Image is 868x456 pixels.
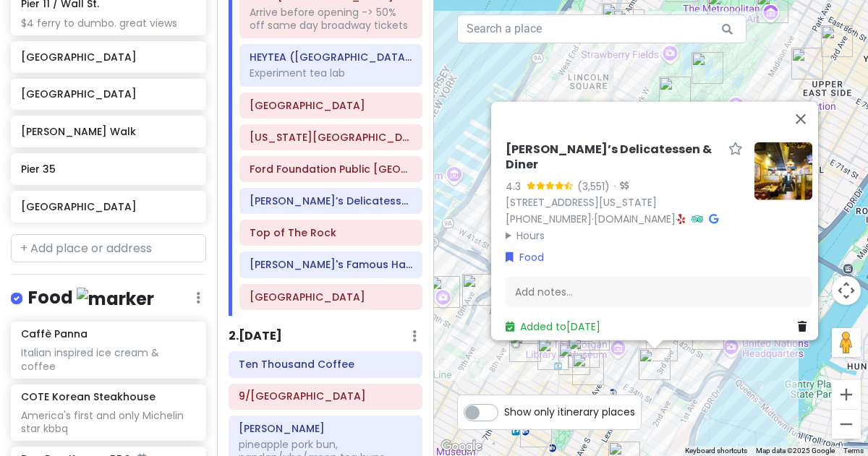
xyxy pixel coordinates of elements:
[422,270,466,314] div: Vessel
[686,312,730,356] div: Ford Foundation Public Atrium Garden
[506,194,657,209] a: [STREET_ADDRESS][US_STATE]
[566,348,610,391] div: Sundaes Best
[250,6,412,32] div: Arrive before opening -> 50% off same day broadway tickets
[77,288,154,310] img: marker
[553,337,596,381] div: New Wonjo
[709,213,718,223] i: Google Maps
[21,87,195,100] h6: [GEOGRAPHIC_DATA]
[21,327,88,340] h6: Caffè Panna
[21,409,195,435] div: America's first and only Michelin star kbbq
[577,178,610,194] div: (3,551)
[607,4,650,47] div: Pastrami Queen
[843,447,864,455] a: Terms
[28,286,154,310] h4: Food
[250,131,412,144] h6: New York Public Library - Stephen A. Schwarzman Building
[832,380,861,409] button: Zoom in
[229,329,282,344] h6: 2 . [DATE]
[506,319,600,333] a: Added to[DATE]
[832,276,861,305] button: Map camera controls
[250,99,412,112] h6: Grand Central Terminal
[506,249,544,264] a: Food
[21,51,195,64] h6: [GEOGRAPHIC_DATA]
[653,71,697,114] div: Sheep Meadow
[250,291,412,304] h6: Broadway Theatre
[438,437,485,456] img: Google
[239,358,412,371] h6: Ten Thousand Coffee
[11,234,206,263] input: + Add place or address
[633,343,676,386] div: Sarge’s Delicatessen & Diner
[21,125,195,138] h6: [PERSON_NAME] Walk
[610,179,629,194] div: ·
[686,46,729,90] div: Bethesda Terrace
[239,390,412,403] h6: 9/11 Memorial & Museum
[815,20,859,63] div: PopUp Bagels
[457,14,746,43] input: Search a place
[21,390,156,403] h6: COTE Korean Steakhouse
[798,318,812,334] a: Delete place
[21,163,195,176] h6: Pier 35
[754,142,812,199] img: Picture of the place
[832,328,861,357] button: Drag Pegman onto the map to open Street View
[239,422,412,435] h6: Mei Lai Wah
[506,142,743,243] div: · ·
[438,437,485,456] a: Open this area in Google Maps (opens a new window)
[783,101,818,136] button: Close
[21,200,195,213] h6: [GEOGRAPHIC_DATA]
[250,258,412,271] h6: Adel's Famous Halal Food
[506,227,743,243] summary: Hours
[504,404,635,420] span: Show only itinerary places
[786,42,829,85] div: Pastrami Queen
[685,446,747,456] button: Keyboard shortcuts
[21,17,195,30] div: $4 ferry to dumbo. great views
[456,268,500,311] div: Church In New York City
[506,277,812,307] div: Add notes...
[21,346,195,372] div: Italian inspired ice cream & coffee
[532,332,575,376] div: FIFTYLAN KOREATOWN
[728,142,743,157] a: Star place
[756,447,835,455] span: Map data ©2025 Google
[594,211,676,225] a: [DOMAIN_NAME]
[514,410,558,453] div: COTE Korean Steakhouse
[250,226,412,239] h6: Top of The Rock
[506,211,592,225] a: [PHONE_NUMBER]
[506,142,723,172] h6: [PERSON_NAME]’s Delicatessen & Diner
[692,213,703,223] i: Tripadvisor
[250,163,412,176] h6: Ford Foundation Public Atrium Garden
[503,324,547,368] div: PopUp Bagels
[250,66,412,79] div: Experiment tea lab
[506,178,527,194] div: 4.3
[250,51,412,64] h6: HEYTEA (Times Square)
[832,410,861,439] button: Zoom out
[250,194,412,207] h6: Sarge’s Delicatessen & Diner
